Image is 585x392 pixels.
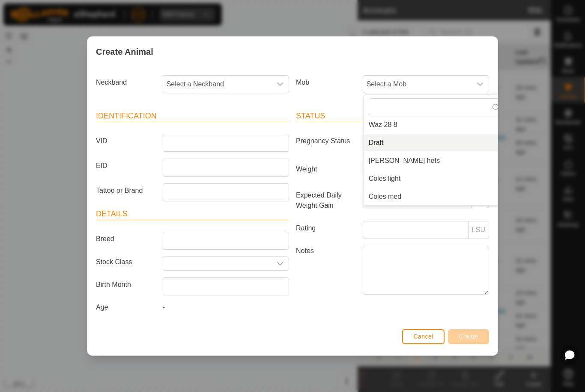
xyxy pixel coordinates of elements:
[292,75,359,90] label: Mob
[472,76,489,93] div: dropdown trigger
[364,170,508,187] li: Coles light
[93,134,159,148] label: VID
[448,329,489,344] button: Create
[469,221,489,239] p-inputgroup-addon: LSU
[369,138,384,148] span: Draft
[369,192,401,202] span: Coles med
[96,110,289,122] header: Identification
[296,110,489,122] header: Status
[364,152,508,169] li: Barker hefs
[93,159,159,173] label: EID
[292,134,359,148] label: Pregnancy Status
[369,156,440,166] span: [PERSON_NAME] hefs
[272,257,289,270] div: dropdown trigger
[369,120,397,130] span: Waz 28 8
[163,76,272,93] span: Select a Neckband
[96,208,289,220] header: Details
[292,159,359,180] label: Weight
[272,76,289,93] div: dropdown trigger
[93,232,159,246] label: Breed
[459,333,478,340] span: Create
[402,329,445,344] button: Cancel
[93,256,159,267] label: Stock Class
[96,45,153,58] span: Create Animal
[292,190,359,211] label: Expected Daily Weight Gain
[93,277,159,292] label: Birth Month
[292,246,359,294] label: Notes
[292,221,359,236] label: Rating
[364,188,508,205] li: Coles med
[93,75,159,90] label: Neckband
[364,134,508,151] li: Draft
[363,76,472,93] span: Select a Mob
[93,302,159,312] label: Age
[163,304,165,311] span: -
[93,183,159,198] label: Tattoo or Brand
[364,116,508,133] li: Waz 28 8
[413,333,433,340] span: Cancel
[369,174,401,184] span: Coles light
